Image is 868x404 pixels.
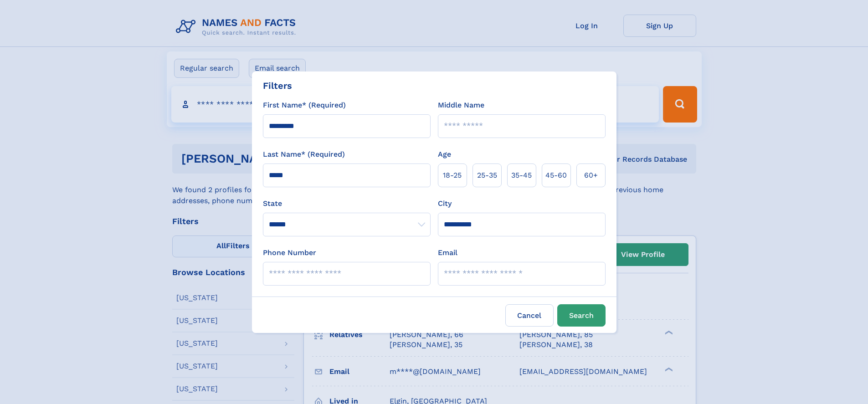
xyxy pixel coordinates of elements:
span: 60+ [584,170,598,181]
label: Phone Number [263,247,316,258]
span: 25‑35 [477,170,497,181]
label: Last Name* (Required) [263,149,345,160]
label: Email [438,247,457,258]
div: Filters [263,79,292,92]
span: 35‑45 [511,170,532,181]
label: City [438,198,452,209]
label: Cancel [505,304,554,327]
label: State [263,198,431,209]
label: First Name* (Required) [263,100,346,111]
label: Middle Name [438,100,484,111]
label: Age [438,149,451,160]
button: Search [557,304,606,327]
span: 45‑60 [545,170,567,181]
span: 18‑25 [443,170,462,181]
